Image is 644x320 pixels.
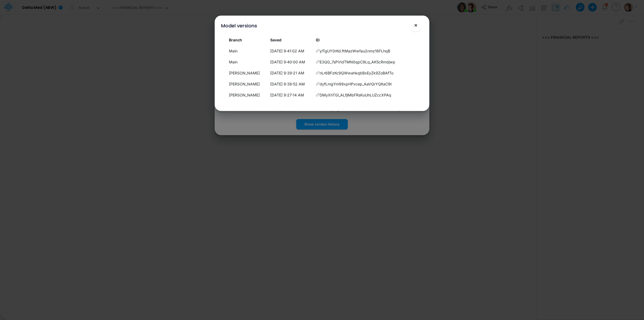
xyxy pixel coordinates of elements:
[316,48,320,54] span: Copy hyperlink to this version of the model
[316,70,320,76] span: Copy hyperlink to this version of the model
[320,92,391,98] span: DMyXhTGl_ALfjiMbFRsKuUhLUZccXPAq
[409,19,422,32] button: Close
[226,89,268,100] td: [PERSON_NAME]
[226,45,268,56] td: Main
[414,22,418,28] span: ×
[316,92,320,98] span: Copy hyperlink to this version of the model
[320,70,393,76] span: nLr6BFzKc9QWwahkqbBxEyZk9ZoBAfTo
[268,45,314,56] td: [DATE] 9:41:02 AM
[268,35,314,45] th: Local date/time when this version was saved
[221,22,257,29] div: Model versions
[320,59,395,65] span: E3QG_7sPVIdTMN0qpC9Lq_AK5cRmdjwp
[316,81,320,87] span: Copy hyperlink to this version of the model
[226,35,268,45] th: Branch
[320,81,392,87] span: dyfLmgYm99xpHPvcep_AaVQrYQltaC9t
[320,48,390,54] span: ylTgUY0rKd.ftMazWwfau2nmz16FLhqB
[268,78,314,89] td: [DATE] 9:38:52 AM
[268,56,314,67] td: [DATE] 9:40:00 AM
[268,67,314,78] td: [DATE] 9:39:21 AM
[226,78,268,89] td: [PERSON_NAME]
[268,89,314,100] td: [DATE] 9:27:14 AM
[316,59,320,65] span: Copy hyperlink to this version of the model
[226,67,268,78] td: [PERSON_NAME]
[226,56,268,67] td: Main
[314,35,411,45] th: ID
